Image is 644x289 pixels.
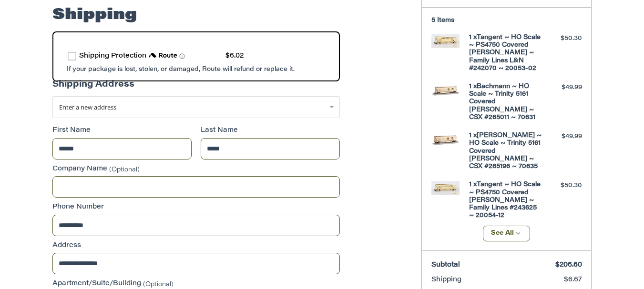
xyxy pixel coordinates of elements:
[52,279,340,289] label: Apartment/Suite/Building
[469,83,542,121] h4: 1 x Bachmann ~ HO Scale ~ Trinity 5161 Covered [PERSON_NAME] ~ CSX #265011 ~ 70631
[431,262,460,269] span: Subtotal
[79,53,146,60] span: Shipping Protection
[544,83,582,92] div: $49.99
[67,66,295,72] span: If your package is lost, stolen, or damaged, Route will refund or replace it.
[52,79,134,96] legend: Shipping Address
[52,96,340,118] a: Enter or select a different address
[201,126,340,136] label: Last Name
[52,202,340,212] label: Phone Number
[52,126,192,136] label: First Name
[544,181,582,190] div: $50.30
[52,241,340,251] label: Address
[544,132,582,141] div: $49.99
[469,34,542,72] h4: 1 x Tangent ~ HO Scale ~ PS4750 Covered [PERSON_NAME] ~ Family Lines L&N #242070 ~ 20053-02
[431,17,582,24] h3: 5 Items
[52,6,137,25] h2: Shipping
[68,47,325,66] div: route shipping protection selector element
[483,226,530,241] button: See All
[225,51,244,61] div: $6.02
[564,277,582,283] span: $6.67
[52,164,340,174] label: Company Name
[469,132,542,170] h4: 1 x [PERSON_NAME] ~ HO Scale ~ Trinity 5161 Covered [PERSON_NAME] ~ CSX #265196 ~ 70635
[179,53,185,59] span: Learn more
[59,103,116,111] span: Enter a new address
[431,277,461,283] span: Shipping
[555,262,582,269] span: $206.60
[544,34,582,43] div: $50.30
[109,166,140,172] small: (Optional)
[143,281,174,287] small: (Optional)
[469,181,542,219] h4: 1 x Tangent ~ HO Scale ~ PS4750 Covered [PERSON_NAME] ~ Family Lines #243625 ~ 20054-12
